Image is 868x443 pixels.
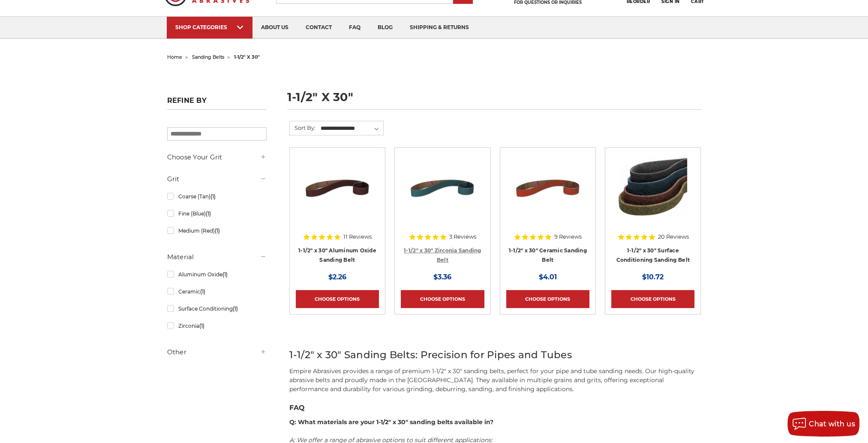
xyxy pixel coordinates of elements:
[289,403,701,413] h3: FAQ
[167,96,267,110] h5: Refine by
[658,234,689,239] span: 20 Reviews
[611,154,694,237] a: 1.5"x30" Surface Conditioning Sanding Belts
[433,273,451,281] span: $3.36
[303,154,372,222] img: 1-1/2" x 30" Sanding Belt - Aluminum Oxide
[297,17,340,39] a: contact
[167,252,267,262] h5: Material
[408,154,477,222] img: 1-1/2" x 30" Sanding Belt - Zirconia
[289,367,701,394] p: Empire Abrasives provides a range of premium 1-1/2" x 30" sanding belts, perfect for your pipe an...
[289,418,493,426] strong: Q: What materials are your 1-1/2" x 30" sanding belts available in?
[296,154,379,237] a: 1-1/2" x 30" Sanding Belt - Aluminum Oxide
[506,154,589,237] a: 1-1/2" x 30" Sanding Belt - Ceramic
[200,288,205,295] span: (1)
[642,273,664,281] span: $10.72
[167,223,267,238] a: Medium (Red)
[401,17,478,39] a: shipping & returns
[289,347,701,362] h2: 1-1/2" x 30" Sanding Belts: Precision for Pipes and Tubes
[554,234,582,239] span: 9 Reviews
[369,17,401,39] a: blog
[506,290,589,308] a: Choose Options
[404,247,481,263] a: 1-1/2" x 30" Zirconia Sanding Belt
[809,420,855,428] span: Chat with us
[252,17,297,39] a: about us
[167,206,267,221] a: Fine (Blue)
[175,24,244,30] div: SHOP CATEGORIES
[343,234,372,239] span: 11 Reviews
[539,273,557,281] span: $4.01
[167,267,267,282] a: Aluminum Oxide
[328,273,346,281] span: $2.26
[340,17,369,39] a: faq
[167,189,267,204] a: Coarse (Tan)
[619,154,687,222] img: 1.5"x30" Surface Conditioning Sanding Belts
[167,54,182,60] a: home
[167,318,267,333] a: Zirconia
[298,247,376,263] a: 1-1/2" x 30" Aluminum Oxide Sanding Belt
[167,301,267,316] a: Surface Conditioning
[234,54,260,60] span: 1-1/2" x 30"
[401,154,484,237] a: 1-1/2" x 30" Sanding Belt - Zirconia
[167,347,267,357] h5: Other
[214,227,219,234] span: (1)
[167,284,267,299] a: Ceramic
[205,210,210,217] span: (1)
[296,290,379,308] a: Choose Options
[192,54,224,60] a: sanding belts
[514,154,582,222] img: 1-1/2" x 30" Sanding Belt - Ceramic
[210,193,215,200] span: (1)
[232,305,237,312] span: (1)
[401,290,484,308] a: Choose Options
[611,290,694,308] a: Choose Options
[509,247,587,263] a: 1-1/2" x 30" Ceramic Sanding Belt
[167,174,267,184] h5: Grit
[167,152,267,162] h5: Choose Your Grit
[290,121,315,134] label: Sort By:
[222,271,227,278] span: (1)
[287,91,701,110] h1: 1-1/2" x 30"
[319,122,383,135] select: Sort By:
[616,247,690,263] a: 1-1/2" x 30" Surface Conditioning Sanding Belt
[199,323,204,329] span: (1)
[449,234,476,239] span: 3 Reviews
[787,411,859,437] button: Chat with us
